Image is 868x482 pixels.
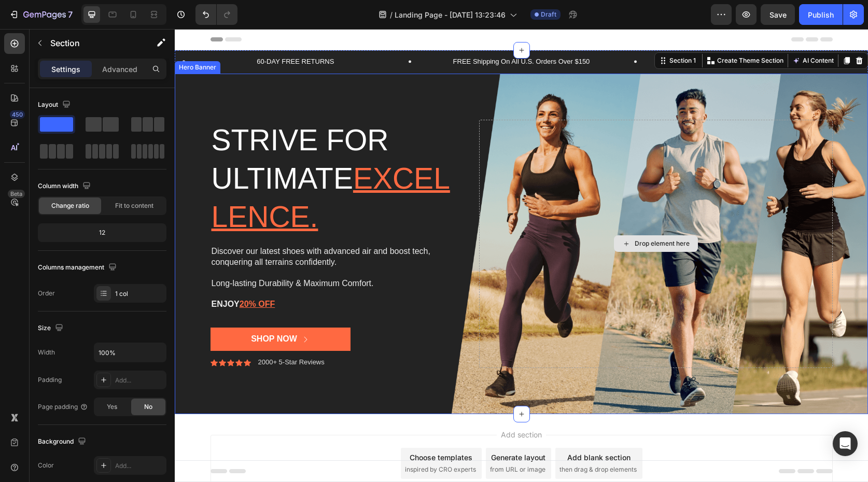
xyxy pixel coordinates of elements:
[40,225,164,240] div: 12
[542,27,609,36] p: Create Theme Section
[94,343,166,362] input: Auto
[38,289,55,298] div: Order
[115,289,164,299] div: 1 col
[38,261,119,275] div: Columns management
[115,461,164,471] div: Add...
[4,4,77,25] button: 7
[38,98,73,112] div: Layout
[38,321,65,335] div: Size
[68,8,73,21] p: 7
[38,461,54,470] div: Color
[235,423,298,434] div: Choose templates
[38,435,88,449] div: Background
[761,4,795,25] button: Save
[115,376,164,385] div: Add...
[175,29,868,482] iframe: Design area
[50,37,135,49] p: Section
[316,423,371,434] div: Generate layout
[102,64,137,75] p: Advanced
[395,9,506,20] span: Landing Page - [DATE] 13:23:46
[38,179,93,193] div: Column width
[390,9,393,20] span: /
[460,210,515,219] div: Drop element here
[107,402,117,412] span: Yes
[2,34,44,43] div: Hero Banner
[493,27,523,36] div: Section 1
[808,9,834,20] div: Publish
[10,110,25,119] div: 450
[615,25,661,38] button: AI Content
[322,400,371,411] span: Add section
[833,431,858,456] div: Open Intercom Messenger
[38,402,88,412] div: Page padding
[393,423,456,434] div: Add blank section
[38,348,55,357] div: Width
[51,64,80,75] p: Settings
[195,4,237,25] div: Undo/Redo
[144,402,152,412] span: No
[38,375,62,385] div: Padding
[769,10,787,19] span: Save
[8,190,25,198] div: Beta
[115,201,153,210] span: Fit to content
[541,10,556,19] span: Draft
[799,4,843,25] button: Publish
[51,201,89,210] span: Change ratio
